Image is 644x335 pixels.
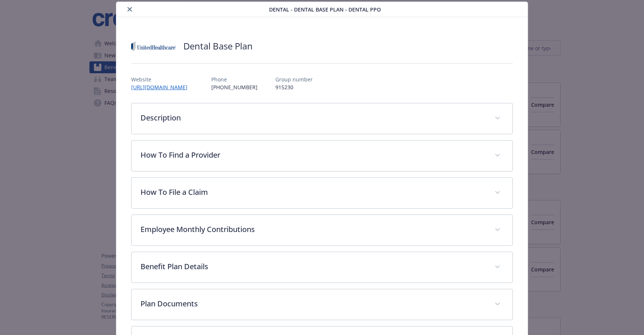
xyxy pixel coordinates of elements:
[275,75,313,83] p: Group number
[269,6,381,13] span: Dental - Dental Base Plan - Dental PPO
[132,103,512,134] div: Description
[132,215,512,245] div: Employee Monthly Contributions
[131,75,193,83] p: Website
[141,149,486,161] p: How To Find a Provider
[132,289,512,320] div: Plan Documents
[141,112,486,123] p: Description
[125,5,134,14] button: close
[211,75,258,83] p: Phone
[141,187,486,198] p: How To File a Claim
[131,84,193,91] a: [URL][DOMAIN_NAME]
[132,178,512,208] div: How To File a Claim
[141,261,486,272] p: Benefit Plan Details
[132,141,512,171] div: How To Find a Provider
[132,252,512,283] div: Benefit Plan Details
[131,35,176,57] img: United Healthcare Insurance Company
[141,224,486,235] p: Employee Monthly Contributions
[275,83,313,91] p: 915230
[211,83,258,91] p: [PHONE_NUMBER]
[183,40,253,52] h2: Dental Base Plan
[141,298,486,309] p: Plan Documents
